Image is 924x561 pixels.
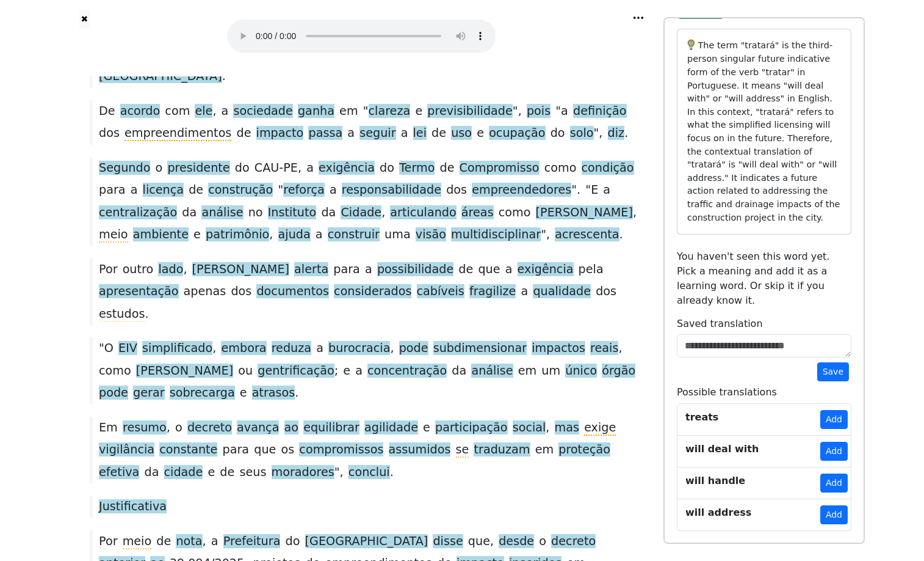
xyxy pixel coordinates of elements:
[99,262,118,276] span: Por
[133,227,189,243] span: ambiente
[272,465,334,480] span: moradores
[820,505,848,524] button: Add
[513,104,522,119] span: ",
[460,161,540,176] span: Compromisso
[458,262,473,276] span: de
[380,161,394,175] span: do
[817,362,849,381] button: Save
[223,442,250,457] span: para
[99,183,126,197] span: para
[195,104,212,119] span: ele
[573,104,627,119] span: definição
[176,534,202,549] span: nota
[164,465,203,480] span: cidade
[99,386,128,401] span: pode
[541,227,550,243] span: ",
[238,364,253,378] span: ou
[571,183,580,198] span: ".
[341,205,381,221] span: Cidade
[489,126,545,141] span: ocupação
[594,126,603,141] span: ",
[399,161,435,176] span: Termo
[478,262,500,276] span: que
[175,420,182,435] span: o
[468,534,490,548] span: que
[131,183,138,197] span: a
[236,126,251,140] span: de
[223,534,281,549] span: Prefeitura
[183,262,187,277] span: ,
[120,104,161,119] span: acordo
[330,183,337,197] span: a
[369,104,411,119] span: clareza
[390,341,394,356] span: ,
[156,534,171,548] span: de
[99,161,150,176] span: Segundo
[687,39,841,225] p: The term "tratará" is the third-person singular future indicative form of the verb "tratar" in Po...
[413,126,427,141] span: lei
[136,364,233,379] span: [PERSON_NAME]
[143,183,184,198] span: licença
[677,386,851,398] h6: Possible translations
[99,442,154,458] span: vigilância
[561,104,568,118] span: a
[254,442,276,457] span: que
[472,183,571,198] span: empreendedores
[590,341,618,356] span: reais
[536,205,633,221] span: [PERSON_NAME]
[555,420,579,436] span: mas
[359,126,395,141] span: seguir
[633,205,637,221] span: ,
[189,183,203,197] span: de
[99,364,131,378] span: como
[435,420,508,436] span: participação
[452,364,466,378] span: da
[201,205,243,221] span: análise
[820,474,848,493] button: Add
[477,126,484,140] span: e
[499,534,534,549] span: desde
[433,341,527,356] span: subdimensionar
[99,420,118,435] span: Em
[820,410,848,429] button: Add
[298,104,334,119] span: ganha
[167,161,229,176] span: presidente
[334,465,344,480] span: ",
[281,442,295,457] span: os
[533,284,591,299] span: qualidade
[596,284,616,298] span: dos
[456,442,469,458] span: se
[342,183,441,198] span: responsabilidade
[677,318,851,329] h6: Saved translation
[440,161,455,175] span: de
[308,126,342,141] span: passa
[446,183,467,197] span: dos
[685,505,751,520] div: will address
[125,126,231,141] span: empreendimentos
[570,126,594,141] span: solo
[579,262,604,276] span: pela
[451,126,472,141] span: uso
[546,420,549,436] span: ,
[278,183,283,198] span: "
[306,161,314,175] span: a
[99,465,139,480] span: efetiva
[677,249,851,308] p: You haven't seen this word yet. Pick a meaning and add it as a learning word. Or skip it if you a...
[316,227,323,241] span: a
[208,183,273,198] span: construção
[321,205,336,219] span: da
[521,284,529,298] span: a
[316,341,323,355] span: a
[206,227,269,243] span: patrimônio
[182,205,197,219] span: da
[252,386,295,401] span: atrasos
[685,474,745,488] div: will handle
[133,386,165,401] span: gerar
[231,284,251,298] span: dos
[268,205,317,221] span: Instituto
[170,386,235,401] span: sobrecarga
[377,262,453,277] span: possibilidade
[584,420,616,436] span: exige
[619,227,623,243] span: .
[347,126,355,140] span: a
